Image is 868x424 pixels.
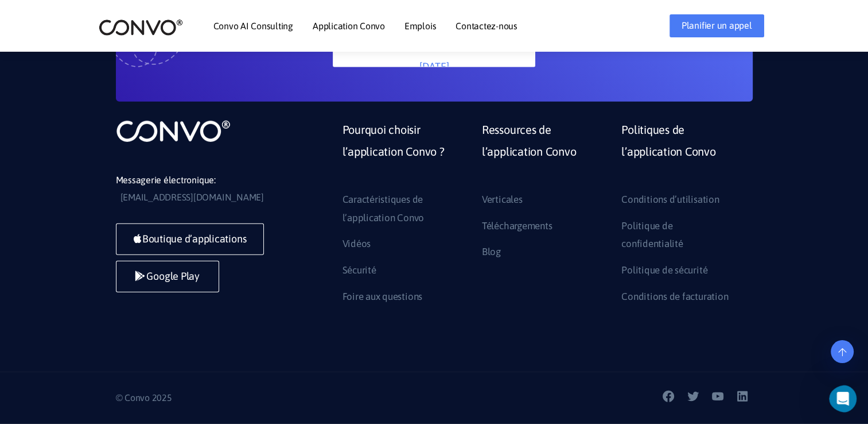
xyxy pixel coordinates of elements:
img: logo_2.png [99,18,183,36]
a: Verticales [482,191,523,209]
a: Planifier un appel [670,14,764,37]
a: Blog [482,243,501,261]
a: Application Convo [313,21,385,30]
img: logo_not_found [116,119,231,143]
font: Google Play [146,270,199,282]
font: Messagerie électronique: [116,175,216,185]
a: Politique de confidentialité [621,217,735,253]
a: Caractéristiques de l’application Convo [342,191,456,227]
a: [EMAIL_ADDRESS][DOMAIN_NAME] [120,189,264,206]
p: © Convo 2025 [116,390,426,407]
div: Pied de page [334,119,753,314]
a: Conditions d’utilisation [621,191,719,209]
a: Boutique d’applications [116,223,264,255]
a: Google Play [116,261,219,292]
a: Pourquoi choisir l’application Convo ? [342,119,465,191]
iframe: Intercom live chat [829,385,865,413]
a: Emplois [404,21,436,30]
a: Foire aux questions [342,288,422,306]
a: Contactez-nous [456,21,517,30]
font: Boutique d’applications [142,233,246,245]
a: Conditions de facturation [621,288,728,306]
a: Vidéos [342,235,371,253]
a: Politique de sécurité [621,261,707,280]
a: Téléchargements [482,217,552,236]
a: Convo AI Consulting [213,21,293,30]
a: Politiques de l’application Convo [621,119,744,191]
a: Ressources de l’application Convo [482,119,604,191]
a: Sécurité [342,261,376,280]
